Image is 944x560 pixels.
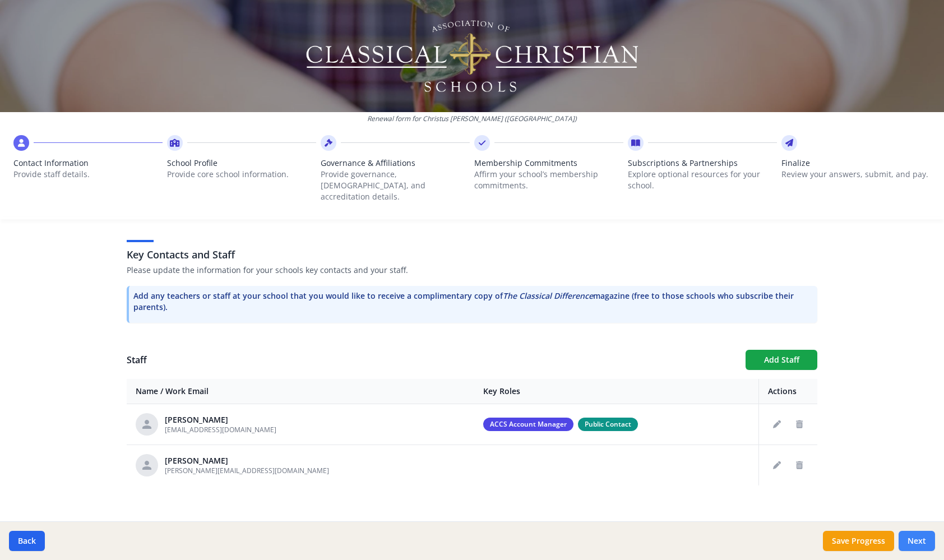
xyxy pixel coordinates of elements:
[133,290,813,313] p: Add any teachers or staff at your school that you would like to receive a complimentary copy of m...
[321,169,470,202] p: Provide governance, [DEMOGRAPHIC_DATA], and accreditation details.
[746,350,817,370] button: Add Staff
[781,158,931,169] span: Finalize
[127,247,817,262] h3: Key Contacts and Staff
[759,379,818,404] th: Actions
[823,531,894,551] button: Save Progress
[165,414,276,425] div: [PERSON_NAME]
[503,290,593,301] i: The Classical Difference
[127,265,817,276] p: Please update the information for your schools key contacts and your staff.
[628,169,777,191] p: Explore optional resources for your school.
[9,531,45,551] button: Back
[474,379,758,404] th: Key Roles
[578,418,638,431] span: Public Contact
[790,415,808,433] button: Delete staff
[483,418,573,431] span: ACCS Account Manager
[474,169,623,191] p: Affirm your school’s membership commitments.
[474,158,623,169] span: Membership Commitments
[127,353,737,367] h1: Staff
[13,169,163,180] p: Provide staff details.
[304,17,640,95] img: Logo
[790,456,808,474] button: Delete staff
[13,158,163,169] span: Contact Information
[768,456,786,474] button: Edit staff
[167,169,316,180] p: Provide core school information.
[768,415,786,433] button: Edit staff
[167,158,316,169] span: School Profile
[127,379,474,404] th: Name / Work Email
[628,158,777,169] span: Subscriptions & Partnerships
[165,455,329,466] div: [PERSON_NAME]
[165,466,329,475] span: [PERSON_NAME][EMAIL_ADDRESS][DOMAIN_NAME]
[165,425,276,434] span: [EMAIL_ADDRESS][DOMAIN_NAME]
[899,531,935,551] button: Next
[781,169,931,180] p: Review your answers, submit, and pay.
[321,158,470,169] span: Governance & Affiliations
